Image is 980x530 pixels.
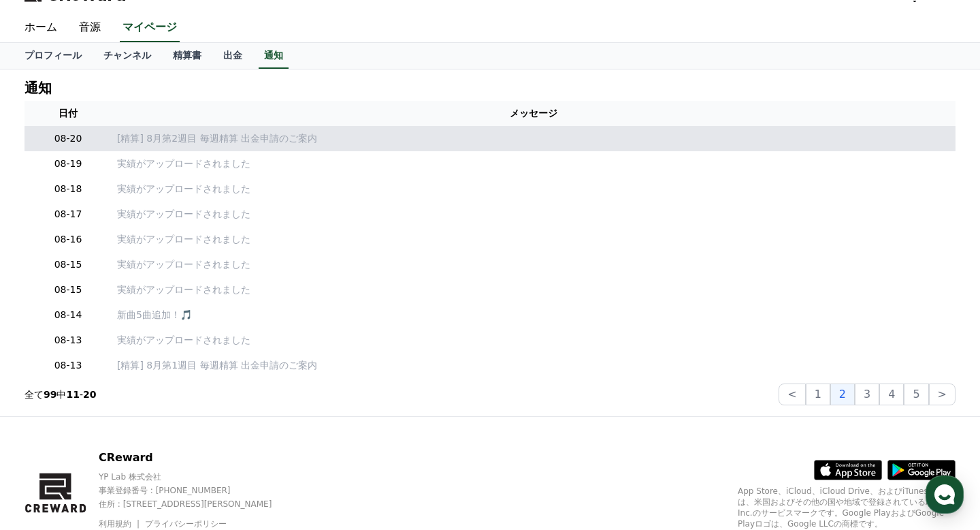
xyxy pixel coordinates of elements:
a: ホーム [14,14,68,42]
span: Home [35,437,59,448]
p: 08-15 [30,283,106,297]
p: 08-20 [30,131,106,146]
a: 実績がアップロードされました [117,182,950,196]
a: マイページ [120,14,180,42]
p: 08-18 [30,182,106,196]
p: 08-17 [30,207,106,221]
p: CReward [99,450,295,466]
span: Settings [201,437,235,448]
a: [精算] 8月第2週目 毎週精算 出金申請のご案内 [117,131,950,146]
th: 日付 [24,101,112,126]
a: 実績がアップロードされました [117,157,950,171]
strong: 99 [44,389,56,400]
p: App Store、iCloud、iCloud Drive、およびiTunes Storeは、米国およびその他の国や地域で登録されているApple Inc.のサービスマークです。Google P... [738,486,955,529]
p: 全て 中 - [24,388,97,401]
button: < [779,384,805,405]
th: メッセージ [112,101,955,126]
a: Home [4,417,90,451]
a: 実績がアップロードされました [117,283,950,297]
span: Messages [113,438,153,449]
p: 08-15 [30,258,106,272]
p: 08-13 [30,333,106,347]
a: 音源 [68,14,112,42]
button: > [929,384,955,405]
a: プロフィール [14,43,93,69]
a: 実績がアップロードされました [117,207,950,221]
p: 08-16 [30,232,106,247]
a: 通知 [259,43,289,69]
a: Settings [176,417,261,451]
p: 事業登録番号 : [PHONE_NUMBER] [99,485,295,496]
button: 5 [904,384,928,405]
button: 3 [855,384,879,405]
a: 実績がアップロードされました [117,333,950,347]
a: プライバシーポリシー [145,519,227,529]
p: 08-13 [30,358,106,373]
strong: 11 [66,389,79,400]
h4: 通知 [24,80,52,95]
a: チャンネル [93,43,162,69]
p: 08-14 [30,308,106,322]
a: Messages [90,417,176,451]
p: YP Lab 株式会社 [99,471,295,482]
button: 1 [806,384,830,405]
strong: 20 [83,389,96,400]
p: 住所 : [STREET_ADDRESS][PERSON_NAME] [99,499,295,510]
a: 出金 [212,43,253,69]
p: 08-19 [30,157,106,171]
button: 2 [830,384,855,405]
a: 利用規約 [99,519,142,529]
a: 精算書 [162,43,212,69]
a: [精算] 8月第1週目 毎週精算 出金申請のご案内 [117,358,950,373]
a: 新曲5曲追加！🎵 [117,308,950,322]
button: 4 [879,384,904,405]
a: 実績がアップロードされました [117,258,950,272]
a: 実績がアップロードされました [117,232,950,247]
